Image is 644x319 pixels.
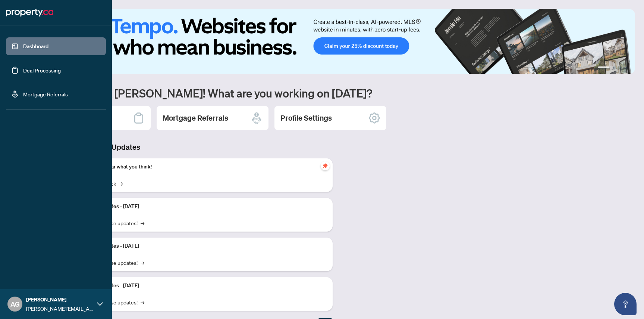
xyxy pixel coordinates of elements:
p: Platform Updates - [DATE] [78,282,327,290]
img: Slide 0 [39,9,635,74]
span: → [141,298,144,306]
h2: Mortgage Referrals [163,113,228,123]
p: We want to hear what you think! [78,163,327,171]
button: 3 [619,66,622,69]
span: → [141,258,144,267]
a: Mortgage Referrals [23,91,68,97]
span: → [141,219,144,227]
h1: Welcome back [PERSON_NAME]! What are you working on [DATE]? [39,86,635,100]
a: Dashboard [23,43,48,50]
a: Deal Processing [23,67,61,74]
span: pushpin [321,161,330,170]
button: 4 [625,66,628,69]
button: 1 [598,66,610,69]
span: [PERSON_NAME] [26,295,93,304]
button: 2 [613,66,616,69]
span: → [119,179,123,188]
h3: Brokerage & Industry Updates [39,142,333,152]
button: Open asap [614,293,637,315]
span: AG [10,299,20,309]
p: Platform Updates - [DATE] [78,242,327,250]
span: [PERSON_NAME][EMAIL_ADDRESS][DOMAIN_NAME] [26,304,93,313]
h2: Profile Settings [280,113,332,123]
img: logo [6,7,53,19]
p: Platform Updates - [DATE] [78,202,327,211]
